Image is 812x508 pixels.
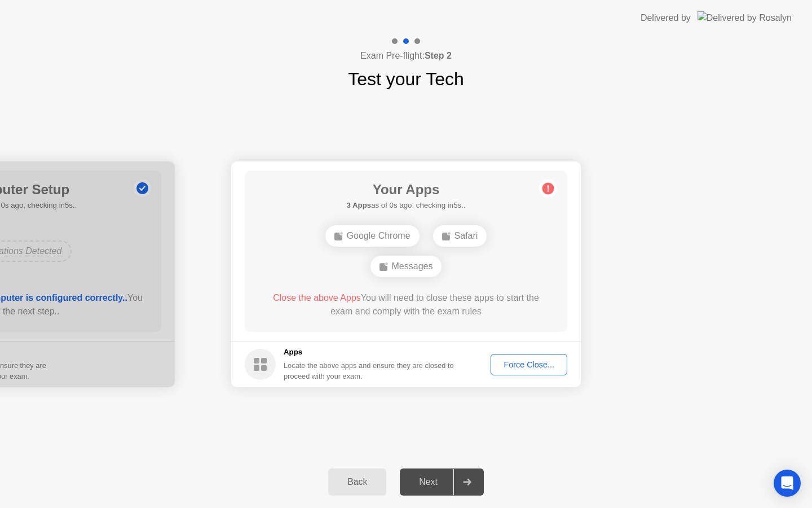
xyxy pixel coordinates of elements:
[491,354,567,375] button: Force Close...
[495,360,563,369] div: Force Close...
[348,65,464,93] h1: Test your Tech
[698,11,792,24] img: Delivered by Rosalyn
[370,256,442,277] div: Messages
[360,49,452,63] h4: Exam Pre-flight:
[284,360,454,382] div: Locate the above apps and ensure they are closed to proceed with your exam.
[425,51,452,60] b: Step 2
[273,293,361,303] span: Close the above Apps
[328,468,386,496] button: Back
[346,200,465,211] h5: as of 0s ago, checking in5s..
[346,201,371,209] b: 3 Apps
[641,11,691,25] div: Delivered by
[332,477,383,487] div: Back
[346,179,465,200] h1: Your Apps
[774,470,801,497] div: Open Intercom Messenger
[284,347,454,358] h5: Apps
[433,225,487,247] div: Safari
[403,477,453,487] div: Next
[261,291,551,318] div: You will need to close these apps to start the exam and comply with the exam rules
[400,468,484,496] button: Next
[325,225,420,247] div: Google Chrome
